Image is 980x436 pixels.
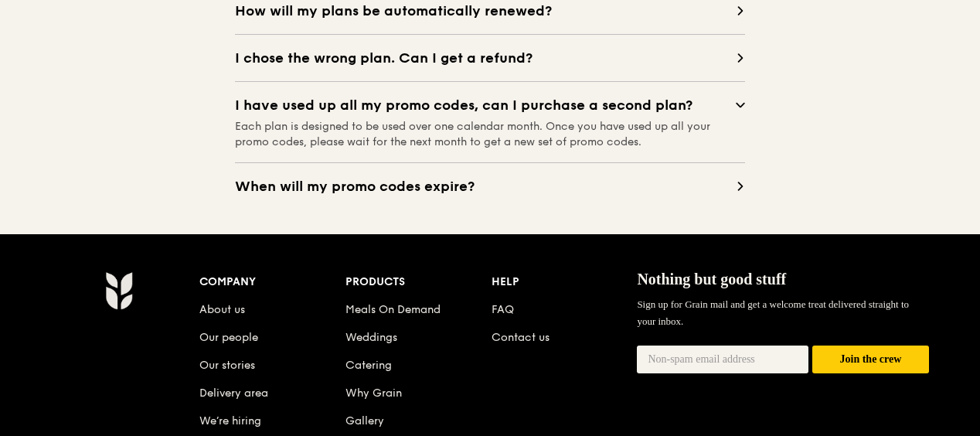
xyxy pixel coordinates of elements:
div: Products [345,271,492,293]
a: Our stories [199,359,255,372]
div: Help [492,271,638,293]
a: Why Grain [345,387,402,400]
span: Nothing but good stuff [637,271,786,288]
a: Catering [345,359,392,372]
input: Non-spam email address [637,346,808,373]
a: FAQ [492,303,514,316]
span: I have used up all my promo codes, can I purchase a second plan? [235,94,736,116]
div: Company [199,271,345,293]
span: When will my promo codes expire? [235,175,736,197]
a: We’re hiring [199,414,261,427]
button: Join the crew [812,346,929,374]
span: I chose the wrong plan. Can I get a refund? [235,47,736,69]
img: Grain [105,271,132,310]
a: Our people [199,331,258,344]
a: Gallery [345,414,384,427]
div: Each plan is designed to be used over one calendar month. Once you have used up all your promo co... [235,119,745,150]
span: Sign up for Grain mail and get a welcome treat delivered straight to your inbox. [637,298,909,327]
a: Contact us [492,331,550,344]
a: About us [199,303,245,316]
a: Meals On Demand [345,303,441,316]
a: Weddings [345,331,397,344]
a: Delivery area [199,387,268,400]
